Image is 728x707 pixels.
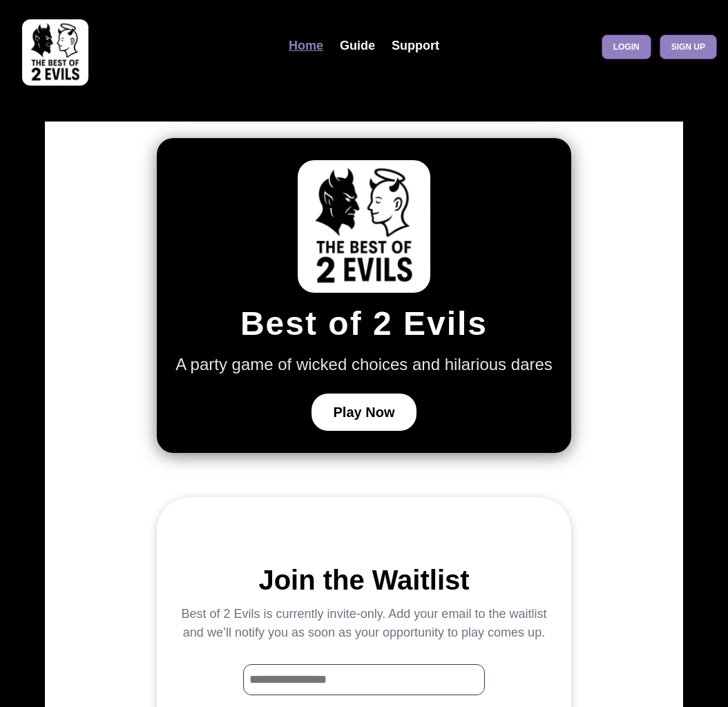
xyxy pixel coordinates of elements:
img: best of 2 evils logo [22,19,88,86]
h1: Best of 2 Evils [240,304,488,344]
h2: Join the Waitlist [258,563,469,597]
a: Home [280,31,332,61]
a: Login [602,35,651,59]
button: Play Now [312,394,417,431]
a: Support [383,31,448,61]
p: Best of 2 Evils is currently invite-only. Add your email to the waitlist and we’ll notify you as ... [179,605,549,642]
input: Waitlist Email Input [243,664,485,695]
a: Sign up [660,35,717,59]
img: Best of 2 Evils Logo [298,160,430,293]
p: A party game of wicked choices and hilarious dares [175,352,553,377]
a: Guide [332,31,383,61]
